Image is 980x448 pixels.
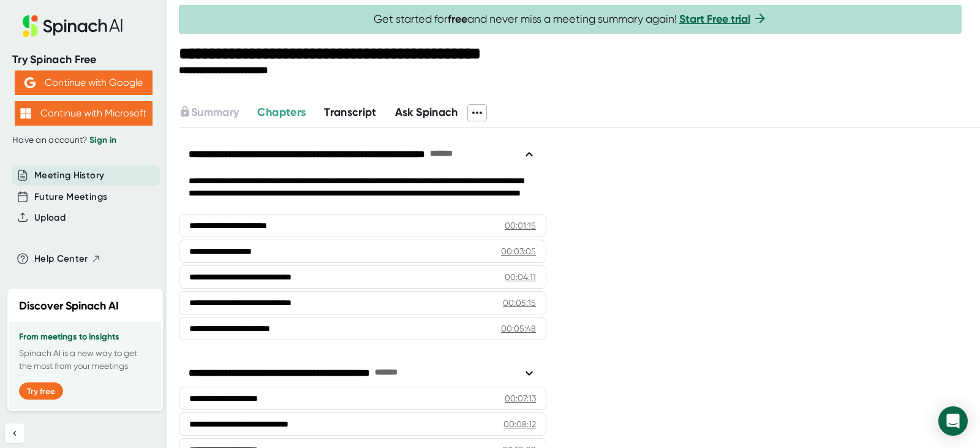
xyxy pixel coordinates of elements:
[179,104,257,121] div: Upgrade to access
[19,332,151,342] h3: From meetings to insights
[179,104,239,121] button: Summary
[503,297,536,309] div: 00:05:15
[395,105,458,119] span: Ask Spinach
[448,12,467,26] b: free
[374,12,767,26] span: Get started for and never miss a meeting summary again!
[19,298,119,314] h2: Discover Spinach AI
[15,70,153,95] button: Continue with Google
[503,418,536,430] div: 00:08:12
[501,322,536,335] div: 00:05:48
[89,135,116,145] a: Sign in
[324,104,377,121] button: Transcript
[34,252,88,266] span: Help Center
[191,105,239,119] span: Summary
[395,104,458,121] button: Ask Spinach
[324,105,377,119] span: Transcript
[12,135,154,146] div: Have an account?
[19,382,63,400] button: Try free
[12,53,154,67] div: Try Spinach Free
[679,12,750,26] a: Start Free trial
[501,245,536,257] div: 00:03:05
[24,77,36,88] img: Aehbyd4JwY73AAAAAElFTkSuQmCC
[938,406,968,436] div: Open Intercom Messenger
[34,169,104,183] button: Meeting History
[257,105,306,119] span: Chapters
[34,190,107,204] button: Future Meetings
[34,211,66,225] button: Upload
[505,219,536,232] div: 00:01:15
[5,423,24,443] button: Collapse sidebar
[15,101,153,126] button: Continue with Microsoft
[19,347,151,373] p: Spinach AI is a new way to get the most from your meetings
[505,392,536,404] div: 00:07:13
[257,104,306,121] button: Chapters
[34,252,101,266] button: Help Center
[505,271,536,283] div: 00:04:11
